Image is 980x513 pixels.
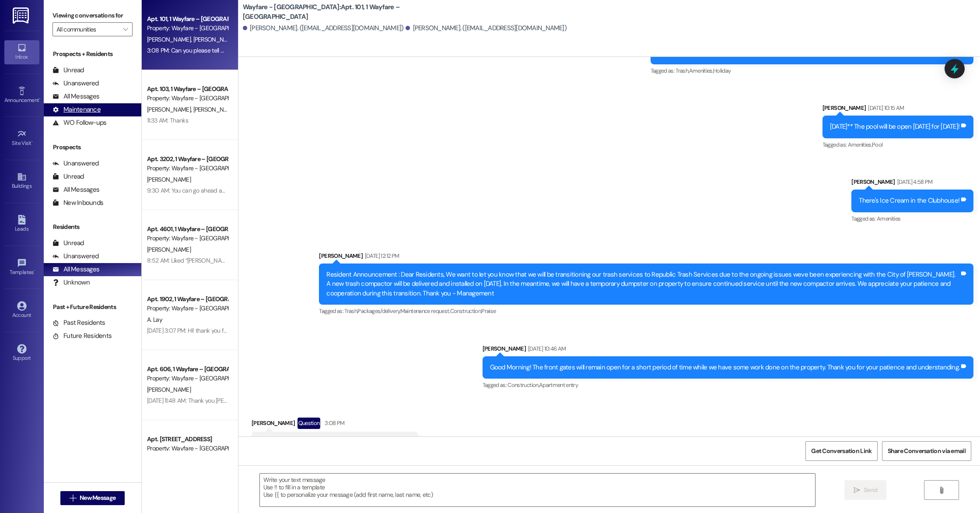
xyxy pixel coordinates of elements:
[539,381,578,389] span: Apartment entry
[123,26,128,33] i: 
[13,7,31,24] img: ResiDesk Logo
[147,35,193,43] span: [PERSON_NAME]
[147,234,228,243] div: Property: Wayfare - [GEOGRAPHIC_DATA]
[243,3,418,21] b: Wayfare - [GEOGRAPHIC_DATA]: Apt. 101, 1 Wayfare – [GEOGRAPHIC_DATA]
[805,441,877,461] button: Get Conversation Link
[851,177,973,190] div: [PERSON_NAME]
[882,441,971,461] button: Share Conversation via email
[822,103,973,116] div: [PERSON_NAME]
[52,159,99,168] div: Unanswered
[4,256,39,279] a: Templates •
[450,307,482,315] span: Construction ,
[147,374,228,383] div: Property: Wayfare - [GEOGRAPHIC_DATA]
[70,495,76,502] i: 
[147,186,966,194] div: 9:30 AM: You can go ahead and put funds in your portal as a credit, and the system will automatic...
[52,66,84,75] div: Unread
[344,307,357,315] span: Trash ,
[44,49,141,59] div: Prospects + Residents
[193,105,237,113] span: [PERSON_NAME]
[147,105,193,113] span: [PERSON_NAME]
[483,344,974,356] div: [PERSON_NAME]
[147,327,387,334] div: [DATE] 3:07 PM: Hi! thank you for letting us know, I notified [PERSON_NAME] about the situation.
[252,418,418,432] div: [PERSON_NAME]
[481,307,496,315] span: Praise
[52,198,103,207] div: New Inbounds
[39,96,40,102] span: •
[52,278,90,287] div: Unknown
[147,304,228,313] div: Property: Wayfare - [GEOGRAPHIC_DATA]
[52,105,101,114] div: Maintenance
[52,185,99,194] div: All Messages
[319,251,973,264] div: [PERSON_NAME]
[52,331,112,341] div: Future Residents
[147,444,228,453] div: Property: Wayfare - [GEOGRAPHIC_DATA]
[4,169,39,193] a: Buildings
[297,418,321,429] div: Question
[52,252,99,261] div: Unanswered
[147,94,228,103] div: Property: Wayfare - [GEOGRAPHIC_DATA]
[44,143,141,152] div: Prospects
[147,386,191,394] span: [PERSON_NAME]
[689,67,714,74] span: Amenities ,
[866,103,904,112] div: [DATE] 10:15 AM
[651,64,974,77] div: Tagged as:
[147,225,228,234] div: Apt. 4601, 1 Wayfare – [GEOGRAPHIC_DATA]
[406,24,567,33] div: [PERSON_NAME]. ([EMAIL_ADDRESS][DOMAIN_NAME])
[52,318,105,327] div: Past Residents
[507,381,539,389] span: Construction ,
[811,446,871,456] span: Get Conversation Link
[44,222,141,232] div: Residents
[844,480,887,500] button: Send
[52,172,84,181] div: Unread
[888,446,966,456] span: Share Conversation via email
[243,24,404,33] div: [PERSON_NAME]. ([EMAIL_ADDRESS][DOMAIN_NAME])
[147,24,228,33] div: Property: Wayfare - [GEOGRAPHIC_DATA]
[526,344,566,353] div: [DATE] 10:46 AM
[52,92,99,101] div: All Messages
[822,138,973,151] div: Tagged as:
[322,418,344,428] div: 3:08 PM
[80,493,115,502] span: New Message
[675,67,689,74] span: Trash ,
[851,212,973,225] div: Tagged as:
[147,14,228,24] div: Apt. 101, 1 Wayfare – [GEOGRAPHIC_DATA]
[713,67,731,74] span: Holiday
[4,126,39,150] a: Site Visit •
[877,215,900,222] span: Amenities
[147,176,191,183] span: [PERSON_NAME]
[864,485,877,495] span: Send
[31,139,33,145] span: •
[147,46,303,54] div: 3:08 PM: Can you please tell me what time our sprinklers run?
[147,116,188,124] div: 11:33 AM: Thanks
[147,246,191,253] span: [PERSON_NAME]
[52,118,106,127] div: WO Follow-ups
[483,379,974,391] div: Tagged as:
[400,307,450,315] span: Maintenance request ,
[938,487,945,494] i: 
[319,305,973,317] div: Tagged as:
[4,299,39,322] a: Account
[193,35,237,43] span: [PERSON_NAME]
[52,265,99,274] div: All Messages
[147,295,228,304] div: Apt. 1902, 1 Wayfare – [GEOGRAPHIC_DATA]
[34,268,35,274] span: •
[854,487,860,494] i: 
[147,435,228,444] div: Apt. [STREET_ADDRESS]
[147,316,162,323] span: A. Lay
[895,177,933,186] div: [DATE] 4:58 PM
[56,22,119,36] input: All communities
[357,307,400,315] span: Packages/delivery ,
[52,9,133,22] label: Viewing conversations for
[52,79,99,88] div: Unanswered
[326,270,959,298] div: Resident Announcement : Dear Residents, We want to let you know that we will be transitioning our...
[44,302,141,312] div: Past + Future Residents
[363,251,399,260] div: [DATE] 12:12 PM
[859,196,959,205] div: There's Ice Cream in the Clubhouse!
[4,212,39,236] a: Leads
[147,84,228,94] div: Apt. 103, 1 Wayfare – [GEOGRAPHIC_DATA]
[147,365,228,374] div: Apt. 606, 1 Wayfare – [GEOGRAPHIC_DATA]
[490,363,960,372] div: Good Morning! The front gates will remain open for a short period of time while we have some work...
[830,122,959,131] div: [DATE]** The pool will be open [DATE] for [DATE]!
[4,341,39,365] a: Support
[147,164,228,173] div: Property: Wayfare - [GEOGRAPHIC_DATA]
